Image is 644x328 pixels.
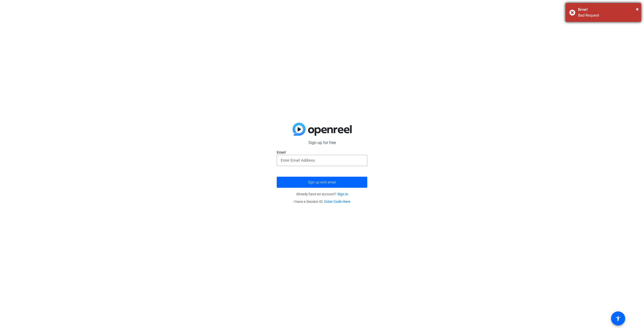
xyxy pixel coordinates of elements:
[578,13,637,18] div: Bad Request
[636,6,639,12] span: ×
[293,123,352,136] img: blue-gradient.svg
[337,192,348,196] a: Sign in
[324,200,350,204] a: Enter Code Here
[578,7,637,13] div: Error!
[636,5,639,13] button: Close
[277,150,367,155] label: Email
[281,157,363,163] input: Enter Email Address
[277,140,367,146] p: Sign up for free
[277,177,367,188] button: Sign up with email
[294,200,350,204] span: I have a Session ID.
[296,192,348,196] span: Already have an account?
[615,315,621,321] mat-icon: accessibility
